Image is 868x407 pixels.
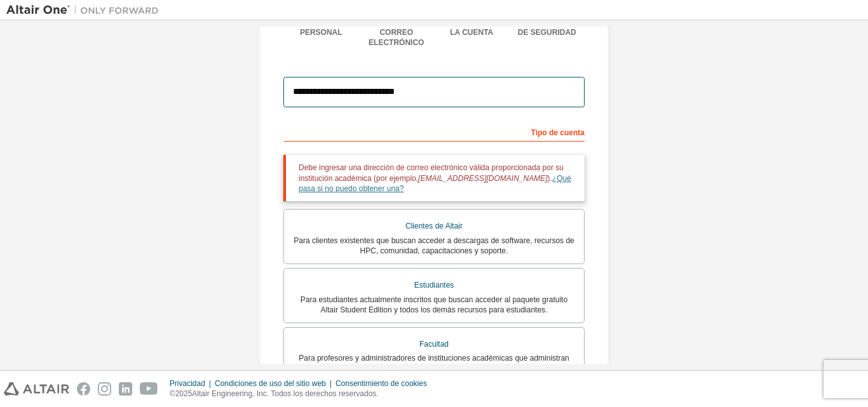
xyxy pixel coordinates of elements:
font: Clientes de Altair [405,222,463,230]
font: [EMAIL_ADDRESS][DOMAIN_NAME] [418,174,547,183]
font: ). [547,174,552,183]
img: facebook.svg [77,382,90,396]
font: 2025 [175,389,193,398]
img: Altair Uno [6,4,165,17]
font: Información personal [294,18,348,37]
img: altair_logo.svg [4,382,69,396]
font: © [170,389,175,398]
font: Facultad [419,340,449,349]
img: instagram.svg [98,382,111,396]
font: Debe ingresar una dirección de correo electrónico válida proporcionada por su institución académi... [299,163,564,182]
img: youtube.svg [140,382,158,396]
font: Condiciones de uso del sitio web [215,379,326,388]
font: Configuración de seguridad [514,18,580,37]
font: Para clientes existentes que buscan acceder a descargas de software, recursos de HPC, comunidad, ... [294,236,574,255]
font: Información de la cuenta [438,18,505,37]
font: Estudiantes [414,281,454,290]
font: Para profesores y administradores de instituciones académicas que administran estudiantes y acced... [299,354,569,373]
a: ¿Qué pasa si no puedo obtener una? [299,174,571,193]
font: Altair Engineering, Inc. Todos los derechos reservados. [192,389,378,398]
img: linkedin.svg [119,382,132,396]
font: Privacidad [170,379,205,388]
font: Tipo de cuenta [531,128,585,137]
font: Consentimiento de cookies [336,379,427,388]
font: Para estudiantes actualmente inscritos que buscan acceder al paquete gratuito Altair Student Edit... [301,295,567,314]
font: Verificar correo electrónico [369,18,424,47]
